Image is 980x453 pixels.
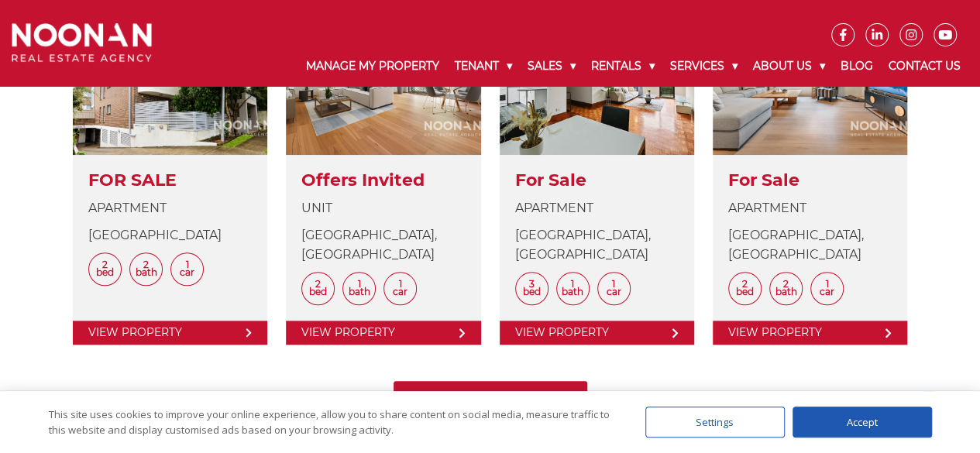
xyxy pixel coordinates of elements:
[583,46,662,86] a: Rentals
[447,46,520,86] a: Tenant
[881,46,968,86] a: Contact Us
[645,407,785,438] div: Settings
[49,407,614,438] div: This site uses cookies to improve your online experience, allow you to share content on social me...
[662,46,745,86] a: Services
[394,381,587,415] a: View all properties
[298,46,447,86] a: Manage My Property
[833,46,881,86] a: Blog
[12,23,152,62] img: Noonan Real Estate Agency
[520,46,583,86] a: Sales
[745,46,833,86] a: About Us
[793,407,932,438] div: Accept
